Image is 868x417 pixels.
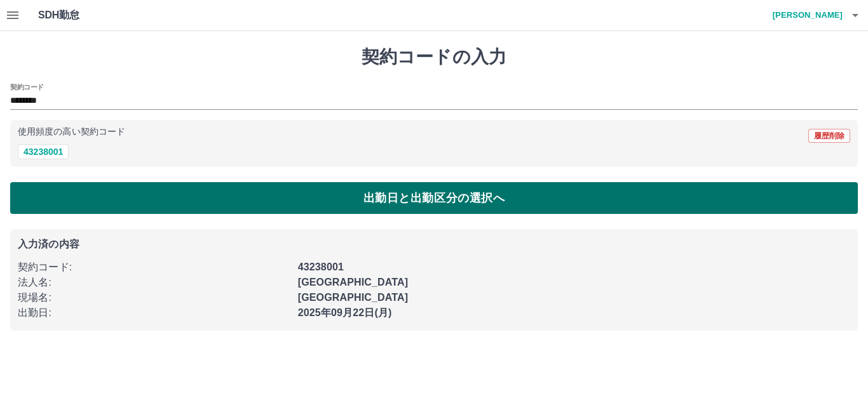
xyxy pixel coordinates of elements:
[298,277,409,288] b: [GEOGRAPHIC_DATA]
[10,82,44,92] h2: 契約コード
[808,129,850,143] button: 履歴削除
[18,305,290,321] p: 出勤日 :
[298,307,392,318] b: 2025年09月22日(月)
[18,290,290,305] p: 現場名 :
[18,275,290,290] p: 法人名 :
[298,261,344,272] b: 43238001
[18,239,850,249] p: 入力済の内容
[298,292,409,303] b: [GEOGRAPHIC_DATA]
[18,260,290,275] p: 契約コード :
[10,46,858,68] h1: 契約コードの入力
[18,128,125,136] p: 使用頻度の高い契約コード
[10,182,858,214] button: 出勤日と出勤区分の選択へ
[18,144,69,159] button: 43238001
